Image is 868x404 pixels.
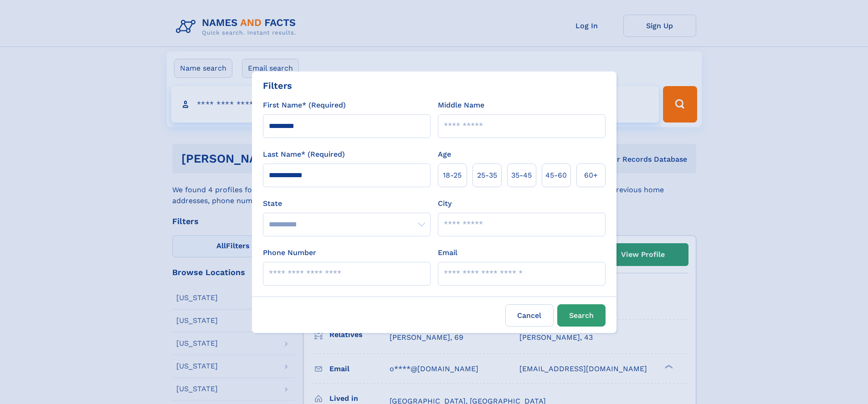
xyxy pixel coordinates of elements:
[443,170,462,181] span: 18‑25
[263,149,345,160] label: Last Name* (Required)
[477,170,497,181] span: 25‑35
[438,198,452,209] label: City
[511,170,532,181] span: 35‑45
[263,79,292,92] div: Filters
[263,198,431,209] label: State
[505,304,554,327] label: Cancel
[438,100,484,111] label: Middle Name
[438,149,451,160] label: Age
[557,304,606,327] button: Search
[584,170,598,181] span: 60+
[438,247,457,258] label: Email
[263,100,346,111] label: First Name* (Required)
[545,170,567,181] span: 45‑60
[263,247,316,258] label: Phone Number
